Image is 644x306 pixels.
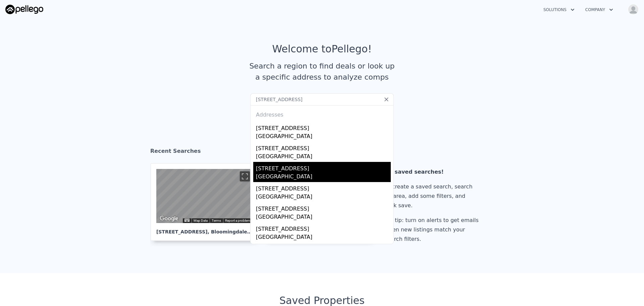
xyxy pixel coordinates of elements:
[256,132,391,142] div: [GEOGRAPHIC_DATA]
[385,167,481,177] div: No saved searches!
[151,163,263,241] a: Map [STREET_ADDRESS], Bloomingdale,FL 33511
[628,4,639,15] img: avatar
[194,218,208,223] button: Map Data
[256,193,391,202] div: [GEOGRAPHIC_DATA]
[580,4,619,16] button: Company
[256,233,391,243] div: [GEOGRAPHIC_DATA]
[240,171,250,181] button: Toggle fullscreen view
[256,122,391,132] div: [STREET_ADDRESS]
[225,219,250,222] a: Report a problem
[253,105,391,122] div: Addresses
[256,152,391,162] div: [GEOGRAPHIC_DATA]
[385,182,481,210] div: To create a saved search, search an area, add some filters, and click save.
[156,223,252,235] div: [STREET_ADDRESS] , Bloomingdale
[250,93,394,105] input: Search an address or region...
[156,169,252,223] div: Street View
[256,213,391,222] div: [GEOGRAPHIC_DATA]
[212,219,221,222] a: Terms (opens in new tab)
[5,5,43,14] img: Pellego
[256,162,391,173] div: [STREET_ADDRESS]
[385,216,481,244] div: Pro tip: turn on alerts to get emails when new listings match your search filters.
[156,169,252,223] div: Map
[256,173,391,182] div: [GEOGRAPHIC_DATA]
[538,4,580,16] button: Solutions
[150,142,494,163] div: Recent Searches
[256,243,391,253] div: [STREET_ADDRESS]
[158,214,180,223] a: Open this area in Google Maps (opens a new window)
[256,142,391,152] div: [STREET_ADDRESS]
[158,214,180,223] img: Google
[184,219,189,222] button: Keyboard shortcuts
[256,182,391,193] div: [STREET_ADDRESS]
[256,222,391,233] div: [STREET_ADDRESS]
[272,43,372,55] div: Welcome to Pellego !
[247,60,397,83] div: Search a region to find deals or look up a specific address to analyze comps
[256,202,391,213] div: [STREET_ADDRESS]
